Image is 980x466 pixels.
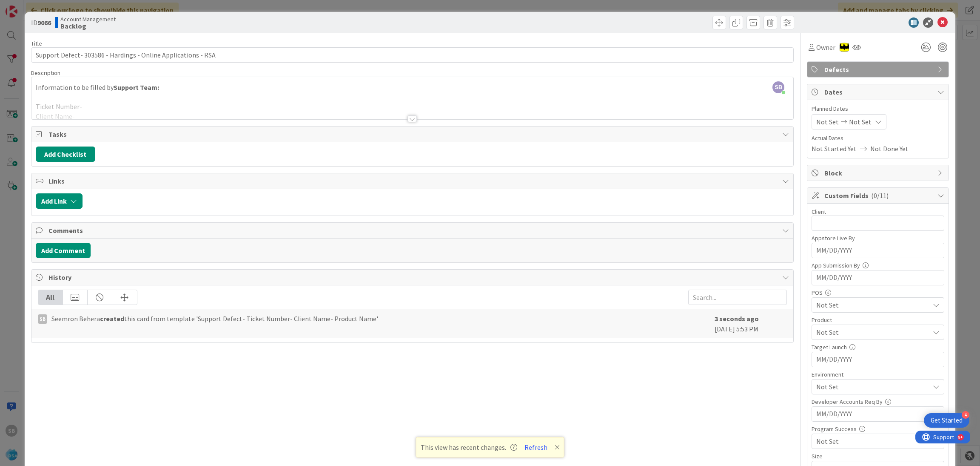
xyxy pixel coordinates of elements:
[812,144,857,154] span: Not Started Yet
[812,344,944,350] div: Target Launch
[931,416,963,425] div: Get Started
[36,83,789,92] p: Information to be filled by
[812,399,944,405] div: Developer Accounts Req By
[715,314,787,334] div: [DATE] 5:53 PM
[816,243,940,258] input: MM/DD/YYYY
[48,225,778,236] span: Comments
[871,191,889,200] span: ( 0/11 )
[812,208,826,216] label: Client
[36,243,91,258] button: Add Comment
[18,1,39,12] span: Support
[48,129,778,139] span: Tasks
[816,42,835,52] span: Owner
[60,23,116,29] b: Backlog
[812,134,944,143] span: Actual Dates
[824,168,933,178] span: Block
[812,426,944,432] div: Program Success
[812,262,944,268] div: App Submission By
[521,442,550,453] button: Refresh
[31,40,42,47] label: Title
[924,413,969,428] div: Open Get Started checklist, remaining modules: 4
[816,352,940,367] input: MM/DD/YYYY
[812,290,944,296] div: POS
[812,371,944,377] div: Environment
[38,290,63,305] div: All
[60,16,116,23] span: Account Management
[100,314,124,323] b: created
[31,69,60,77] span: Description
[840,43,849,52] img: AC
[824,190,933,201] span: Custom Fields
[812,317,944,323] div: Product
[37,18,51,27] b: 9066
[812,453,944,459] div: Size
[824,64,933,75] span: Defects
[824,87,933,97] span: Dates
[688,290,787,305] input: Search...
[38,314,47,324] div: SB
[48,272,778,282] span: History
[816,407,940,421] input: MM/DD/YYYY
[36,147,95,162] button: Add Checklist
[51,314,378,324] span: Seemron Behera this card from template 'Support Defect- Ticket Number- Client Name- Product Name'
[114,83,159,92] strong: Support Team:
[812,235,944,241] div: Appstore Live By
[816,300,929,310] span: Not Set
[816,436,929,446] span: Not Set
[816,382,929,392] span: Not Set
[43,3,47,10] div: 9+
[816,327,929,337] span: Not Set
[36,193,83,209] button: Add Link
[31,47,794,63] input: type card name here...
[812,104,944,113] span: Planned Dates
[715,314,759,323] b: 3 seconds ago
[772,81,784,93] span: SB
[870,144,909,154] span: Not Done Yet
[849,117,872,127] span: Not Set
[48,176,778,186] span: Links
[962,411,969,419] div: 4
[816,117,839,127] span: Not Set
[816,270,940,285] input: MM/DD/YYYY
[31,17,51,28] span: ID
[421,442,517,452] span: This view has recent changes.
